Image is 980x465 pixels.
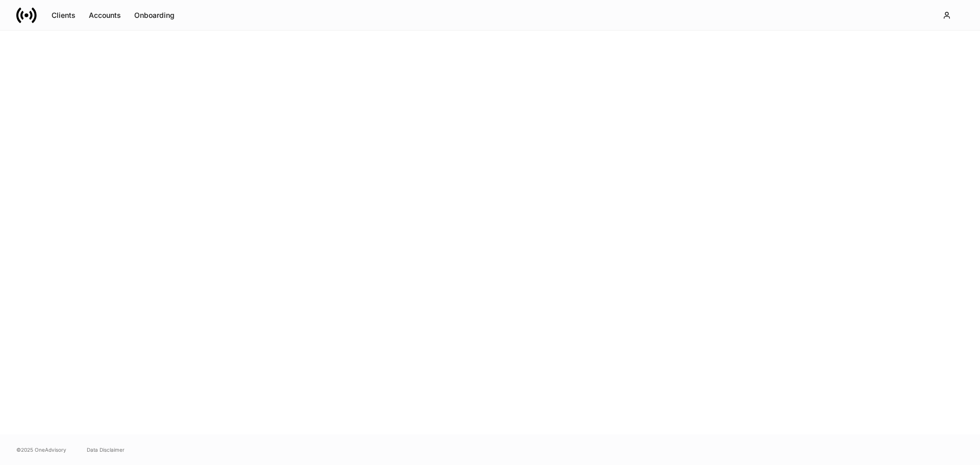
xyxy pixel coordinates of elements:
button: Onboarding [128,7,181,23]
div: Accounts [89,12,121,19]
div: Onboarding [134,12,175,19]
div: Clients [52,12,76,19]
a: Data Disclaimer [87,446,125,454]
button: Clients [45,7,82,23]
span: © 2025 OneAdvisory [16,446,66,454]
button: Accounts [82,7,128,23]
